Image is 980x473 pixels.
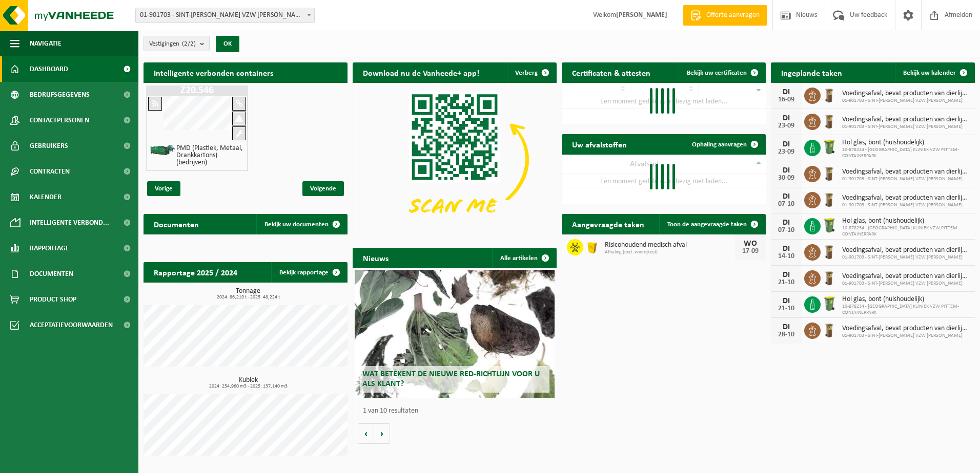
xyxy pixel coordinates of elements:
a: Bekijk uw kalender [895,62,974,83]
button: Verberg [507,62,556,83]
span: 01-901703 - SINT-JOZEF KLINIEK VZW PITTEM - PITTEM [136,8,314,23]
count: (2/2) [182,40,196,47]
div: DI [776,297,797,305]
strong: [PERSON_NAME] [616,11,667,19]
span: Bekijk uw certificaten [687,70,747,76]
h2: Documenten [144,214,209,234]
span: Voedingsafval, bevat producten van dierlijke oorsprong, onverpakt, categorie 3 [842,194,970,202]
span: Voedingsafval, bevat producten van dierlijke oorsprong, onverpakt, categorie 3 [842,325,970,333]
div: DI [776,88,797,96]
span: Contracten [30,159,70,184]
div: 07-10 [776,227,797,234]
h2: Download nu de Vanheede+ app! [353,62,489,82]
span: Vorige [147,181,180,196]
img: WB-0140-HPE-BN-01 [821,269,838,286]
div: DI [776,114,797,122]
span: 01-901703 - SINT-[PERSON_NAME] VZW [PERSON_NAME] [842,333,970,339]
div: DI [776,219,797,227]
h4: PMD (Plastiek, Metaal, Drankkartons) (bedrijven) [176,145,243,166]
a: Toon de aangevraagde taken [659,214,765,234]
span: 01-901703 - SINT-[PERSON_NAME] VZW [PERSON_NAME] [842,176,970,182]
span: 01-901703 - SINT-[PERSON_NAME] VZW [PERSON_NAME] [842,202,970,208]
span: Documenten [30,261,73,287]
span: Voedingsafval, bevat producten van dierlijke oorsprong, onverpakt, categorie 3 [842,168,970,176]
span: 10-878234 - [GEOGRAPHIC_DATA] KLINIEK VZW PITTEM-CONTAINERPARK [842,225,970,238]
div: DI [776,192,797,201]
span: Gebruikers [30,133,68,159]
span: Dashboard [30,56,68,82]
h2: Uw afvalstoffen [562,134,637,154]
span: Acceptatievoorwaarden [30,312,113,338]
h1: Z20.546 [149,85,246,96]
img: LP-SB-00050-HPE-22 [583,238,601,255]
img: WB-0140-HPE-BN-01 [821,243,838,260]
div: 21-10 [776,305,797,312]
span: Afhaling (excl. voorrijkost) [605,249,735,255]
span: Ophaling aanvragen [692,141,747,148]
span: Navigatie [30,31,62,56]
img: WB-0140-HPE-BN-01 [821,190,838,208]
h2: Nieuws [353,248,399,268]
span: 10-878234 - [GEOGRAPHIC_DATA] KLINIEK VZW PITTEM-CONTAINERPARK [842,304,970,316]
div: 07-10 [776,201,797,208]
img: WB-0140-HPE-BN-01 [821,112,838,130]
span: Voedingsafval, bevat producten van dierlijke oorsprong, onverpakt, categorie 3 [842,272,970,281]
a: Ophaling aanvragen [684,134,765,155]
span: 01-901703 - SINT-[PERSON_NAME] VZW [PERSON_NAME] [842,98,970,104]
a: Bekijk uw documenten [256,214,346,234]
img: WB-0240-HPE-GN-50 [821,295,838,312]
img: WB-0140-HPE-BN-01 [821,164,838,182]
a: Bekijk rapportage [271,262,346,283]
div: DI [776,166,797,175]
span: Voedingsafval, bevat producten van dierlijke oorsprong, onverpakt, categorie 3 [842,246,970,254]
button: Volgende [374,423,390,444]
div: 30-09 [776,175,797,182]
div: 16-09 [776,96,797,103]
span: 2024: 254,960 m3 - 2025: 137,140 m3 [149,384,348,389]
h2: Certificaten & attesten [562,62,661,82]
div: 17-09 [740,248,761,255]
h2: Rapportage 2025 / 2024 [144,262,248,282]
h3: Kubiek [149,377,348,389]
span: Risicohoudend medisch afval [605,241,735,249]
span: Bekijk uw documenten [264,221,329,228]
div: 14-10 [776,253,797,260]
span: Toon de aangevraagde taken [667,221,747,228]
h2: Intelligente verbonden containers [144,62,348,82]
a: Wat betekent de nieuwe RED-richtlijn voor u als klant? [355,270,555,398]
span: Voedingsafval, bevat producten van dierlijke oorsprong, onverpakt, categorie 3 [842,116,970,124]
div: 21-10 [776,279,797,286]
div: DI [776,245,797,253]
span: Contactpersonen [30,107,89,133]
span: Wat betekent de nieuwe RED-richtlijn voor u als klant? [362,370,540,388]
span: 01-901703 - SINT-JOZEF KLINIEK VZW PITTEM - PITTEM [135,8,315,23]
div: 23-09 [776,148,797,156]
div: 23-09 [776,122,797,130]
span: Hol glas, bont (huishoudelijk) [842,217,970,225]
span: Voedingsafval, bevat producten van dierlijke oorsprong, onverpakt, categorie 3 [842,90,970,98]
a: Alle artikelen [492,248,556,268]
span: 01-901703 - SINT-[PERSON_NAME] VZW [PERSON_NAME] [842,254,970,261]
span: Kalender [30,184,62,210]
img: WB-0240-HPE-GN-50 [821,138,838,156]
span: Bekijk uw kalender [903,70,956,76]
img: WB-0240-HPE-GN-50 [821,217,838,234]
button: OK [216,36,239,52]
span: Rapportage [30,235,69,261]
button: Vestigingen(2/2) [144,36,210,51]
span: Product Shop [30,287,76,312]
a: Offerte aanvragen [683,5,767,26]
span: 10-878234 - [GEOGRAPHIC_DATA] KLINIEK VZW PITTEM-CONTAINERPARK [842,147,970,159]
img: WB-0140-HPE-BN-01 [821,86,838,103]
span: Vestigingen [149,36,196,52]
button: Vorige [358,423,374,444]
span: 2024: 86,219 t - 2025: 48,224 t [149,295,348,300]
span: Hol glas, bont (huishoudelijk) [842,139,970,147]
span: Bedrijfsgegevens [30,82,90,107]
div: DI [776,140,797,148]
h2: Ingeplande taken [771,62,852,82]
span: Hol glas, bont (huishoudelijk) [842,295,970,304]
h3: Tonnage [149,288,348,300]
span: Intelligente verbond... [30,210,109,235]
h2: Aangevraagde taken [562,214,655,234]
